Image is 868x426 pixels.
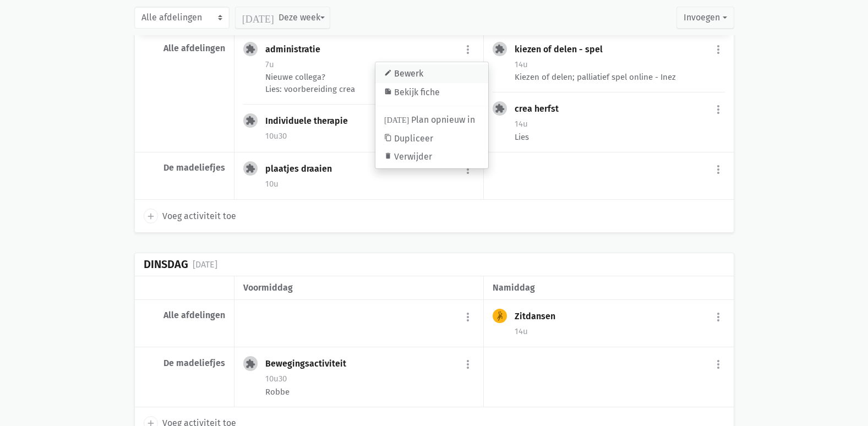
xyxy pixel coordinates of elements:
[384,152,392,160] i: delete
[144,310,225,321] div: Alle afdelingen
[515,59,528,69] span: 14u
[676,7,734,29] button: Invoegen
[144,258,188,271] div: Dinsdag
[384,87,392,95] i: summarize
[265,358,355,369] div: Bewegingsactiviteit
[265,116,357,127] div: Individuele therapie
[265,374,287,384] span: 10u30
[235,7,330,29] button: Deze week
[193,258,217,272] div: [DATE]
[495,44,505,54] i: extension
[495,103,505,113] i: extension
[265,179,279,189] span: 10u
[243,281,474,295] div: voormiddag
[242,13,274,23] i: [DATE]
[265,386,474,398] div: Robbe
[144,162,225,173] div: De madeliefjes
[384,115,409,123] i: [DATE]
[515,44,612,55] div: kiezen of delen - spel
[375,129,488,148] a: Dupliceer
[245,44,255,54] i: extension
[515,326,528,336] span: 14u
[245,359,255,369] i: extension
[265,59,274,69] span: 7u
[146,211,156,221] i: add
[162,209,236,223] span: Voeg activiteit toe
[144,43,225,54] div: Alle afdelingen
[384,69,392,77] i: edit
[515,119,528,129] span: 14u
[375,83,488,101] a: Bekijk fiche
[265,163,341,174] div: plaatjes draaien
[375,64,488,83] a: Bewerk
[493,281,724,295] div: namiddag
[495,311,505,321] i: sports_handball
[265,131,287,141] span: 10u30
[515,103,567,114] div: crea herfst
[265,44,329,55] div: administratie
[375,111,488,129] a: Plan opnieuw in
[375,148,488,166] a: Verwijder
[384,133,392,141] i: content_copy
[515,311,564,322] div: Zitdansen
[515,71,724,83] div: Kiezen of delen; palliatief spel online - Inez
[265,71,474,95] div: Nieuwe collega? Lies: voorbereiding crea
[245,163,255,173] i: extension
[144,358,225,369] div: De madeliefjes
[144,209,236,223] a: add Voeg activiteit toe
[245,116,255,125] i: extension
[515,131,724,143] div: Lies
